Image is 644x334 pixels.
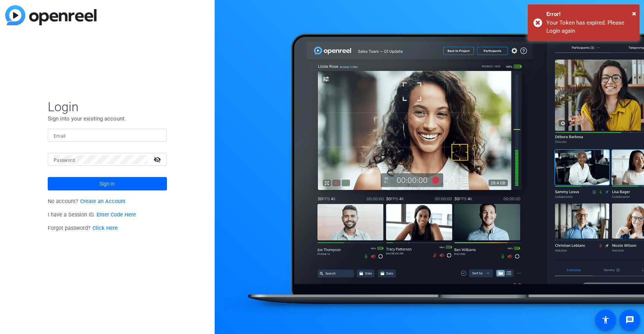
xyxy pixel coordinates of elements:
[97,212,136,218] a: Enter Code Here
[100,174,115,193] span: Sign in
[92,225,118,231] a: Click Here
[48,212,136,218] span: I have a Session ID.
[48,198,126,205] span: No account?
[625,315,634,324] mat-icon: message
[546,19,634,35] div: Your Token has expired. Please Login again
[601,315,610,324] mat-icon: accessibility
[80,198,126,205] a: Create an Account
[48,177,167,190] button: Sign in
[48,115,167,123] p: Sign into your existing account.
[546,10,634,19] div: Error!
[48,99,167,115] span: Login
[54,158,75,163] mat-label: Password
[54,131,161,140] input: Enter Email Address
[632,8,636,19] button: Close
[54,134,66,139] mat-label: Email
[48,225,118,231] span: Forgot password?
[5,5,97,25] img: blue-gradient.svg
[632,9,636,18] span: ×
[149,154,167,165] mat-icon: visibility_off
